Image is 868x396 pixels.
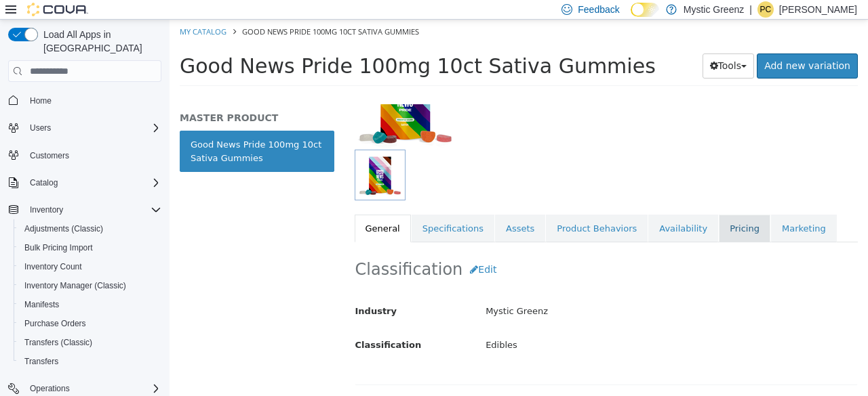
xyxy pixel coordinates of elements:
a: Adjustments (Classic) [19,221,108,237]
span: Customers [30,150,69,161]
button: Manifests [14,295,167,314]
span: Manifests [24,299,59,310]
a: Add new variation [587,34,688,59]
button: Inventory [24,202,68,218]
a: Customers [24,148,75,164]
button: Edit [293,238,334,263]
span: Users [24,120,161,136]
span: Inventory Count [19,259,161,275]
button: Tools [533,34,585,59]
input: Dark Mode [631,3,659,17]
button: Inventory [3,200,167,219]
span: Purchase Orders [24,318,86,329]
a: Inventory Manager (Classic) [19,278,132,294]
div: Edibles [306,314,698,338]
span: Dark Mode [631,17,631,18]
button: Transfers [14,352,167,371]
span: Adjustments (Classic) [24,223,103,234]
button: Catalog [24,175,63,191]
div: Mystic Greenz [306,280,698,304]
button: Customers [3,146,167,165]
button: Inventory Manager (Classic) [14,276,167,295]
a: Pricing [549,195,601,223]
span: Catalog [24,175,161,191]
h2: Classification [186,238,688,263]
a: Home [24,93,57,109]
button: Transfers (Classic) [14,333,167,352]
span: Inventory [24,202,161,218]
button: Users [3,118,167,137]
img: Cova [27,3,88,16]
a: Manifests [19,296,64,313]
span: Manifests [19,296,161,313]
span: Purchase Orders [19,315,161,332]
button: Purchase Orders [14,314,167,333]
span: Customers [24,147,161,164]
a: Transfers [19,353,64,370]
p: [PERSON_NAME] [779,1,857,18]
button: Users [24,120,56,136]
span: Home [30,95,52,106]
span: Transfers [19,353,161,370]
a: General [185,195,241,223]
span: Load All Apps in [GEOGRAPHIC_DATA] [38,28,161,55]
h5: MASTER PRODUCT [10,92,165,104]
span: Home [24,91,161,108]
span: PC [760,1,772,18]
a: Product Behaviors [376,195,478,223]
span: Good News Pride 100mg 10ct Sativa Gummies [73,7,250,17]
span: Bulk Pricing Import [19,240,161,256]
span: Adjustments (Classic) [19,221,161,237]
a: Bulk Pricing Import [19,240,98,256]
button: Home [3,90,167,110]
span: Feedback [578,3,619,16]
a: Specifications [242,195,325,223]
p: Mystic Greenz [684,1,744,18]
a: Availability [479,195,549,223]
span: Good News Pride 100mg 10ct Sativa Gummies [10,35,486,58]
span: Inventory Manager (Classic) [19,278,161,294]
a: Assets [325,195,376,223]
span: Users [30,123,51,133]
span: Inventory Manager (Classic) [24,280,126,291]
a: My Catalog [10,7,57,17]
p: | [749,1,752,18]
span: Transfers (Classic) [19,334,161,351]
a: Good News Pride 100mg 10ct Sativa Gummies [10,111,165,152]
span: Inventory Count [24,261,82,272]
span: Industry [186,286,228,296]
button: Inventory Count [14,257,167,276]
button: Bulk Pricing Import [14,238,167,257]
span: Operations [30,383,70,394]
span: Classification [186,320,252,330]
button: Adjustments (Classic) [14,219,167,238]
button: Catalog [3,173,167,192]
a: Transfers (Classic) [19,334,98,351]
a: Marketing [601,195,667,223]
span: Inventory [30,204,63,215]
span: Transfers (Classic) [24,337,92,348]
span: Transfers [24,356,58,367]
a: Purchase Orders [19,315,92,332]
span: Catalog [30,177,58,188]
span: Bulk Pricing Import [24,242,93,253]
a: Inventory Count [19,259,87,275]
div: Phillip Coleman [757,1,774,18]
